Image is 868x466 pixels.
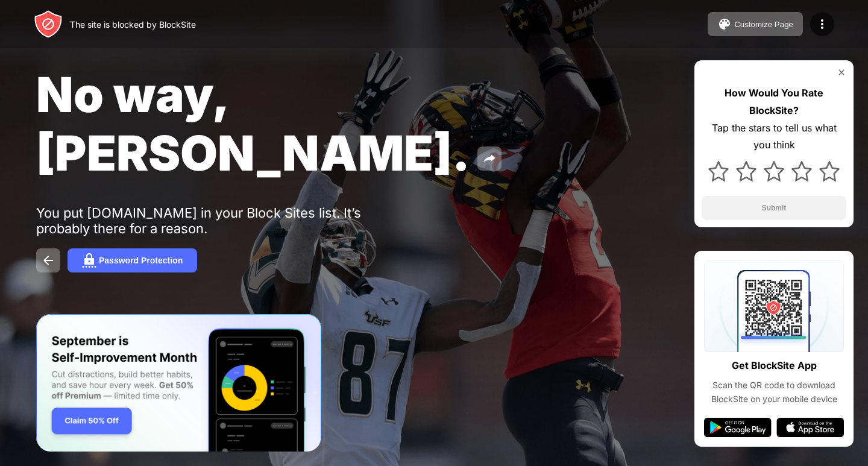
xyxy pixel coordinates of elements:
img: star.svg [708,161,729,181]
img: header-logo.svg [34,10,63,39]
img: app-store.svg [776,418,844,437]
img: star.svg [736,161,756,181]
div: How Would You Rate BlockSite? [702,84,846,119]
div: You put [DOMAIN_NAME] in your Block Sites list. It’s probably there for a reason. [36,205,409,236]
div: Tap the stars to tell us what you think [702,119,846,154]
div: Customize Page [734,20,793,29]
img: star.svg [764,161,784,181]
img: pallet.svg [717,17,732,31]
img: share.svg [482,151,497,166]
button: Submit [702,196,846,220]
div: Get BlockSite App [732,357,817,374]
img: star.svg [819,161,840,181]
img: password.svg [82,253,96,268]
button: Password Protection [68,248,197,272]
div: The site is blocked by BlockSite [70,19,196,30]
div: Scan the QR code to download BlockSite on your mobile device [704,379,844,406]
iframe: Banner [36,314,321,452]
img: google-play.svg [704,418,772,437]
img: back.svg [41,253,55,268]
span: No way, [PERSON_NAME]. [36,65,470,182]
img: star.svg [791,161,812,181]
div: Password Protection [99,256,183,265]
button: Customize Page [708,12,803,36]
img: menu-icon.svg [815,17,829,31]
img: rate-us-close.svg [837,68,846,77]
